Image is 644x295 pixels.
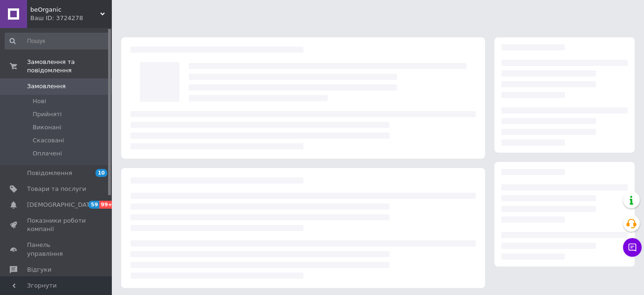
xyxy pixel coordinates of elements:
span: Показники роботи компанії [27,217,86,233]
span: [DEMOGRAPHIC_DATA] [27,201,96,209]
span: 59 [89,201,99,209]
span: Замовлення [27,82,66,91]
span: Оплачені [33,149,62,158]
input: Пошук [5,33,110,49]
span: 99+ [99,201,115,209]
div: Ваш ID: 3724278 [30,14,112,22]
span: Скасовані [33,136,64,145]
span: Виконані [33,123,62,132]
span: Замовлення та повідомлення [27,58,112,75]
span: Товари та послуги [27,185,86,193]
span: Відгуки [27,266,51,274]
span: 10 [96,169,107,177]
span: beOrganic [30,6,100,14]
button: Чат з покупцем [623,238,642,257]
span: Повідомлення [27,169,72,177]
span: Прийняті [33,110,62,119]
span: Нові [33,97,46,105]
span: Панель управління [27,241,86,258]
